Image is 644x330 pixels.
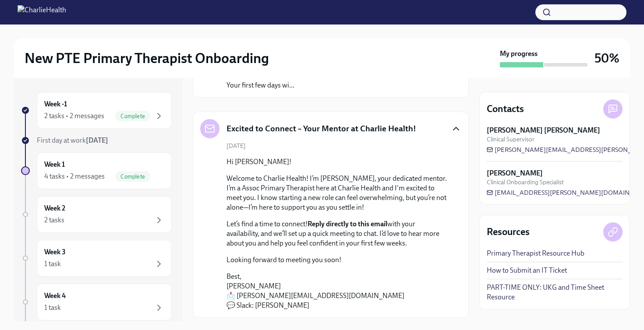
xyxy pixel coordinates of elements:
h4: Contacts [487,102,524,116]
img: CharlieHealth [18,5,66,19]
a: PART-TIME ONLY: UKG and Time Sheet Resource [487,283,623,302]
p: Let’s find a time to connect! with your availability, and we’ll set up a quick meeting to chat. I... [226,219,447,248]
div: 4 tasks • 2 messages [44,172,105,181]
p: Welcome to Charlie Health! I’m [PERSON_NAME], your dedicated mentor. I’m a Assoc Primary Therapis... [226,174,447,212]
strong: [PERSON_NAME] [487,169,543,178]
span: Complete [115,113,150,119]
a: Primary Therapist Resource Hub [487,249,584,258]
h6: Week 2 [44,204,65,213]
a: Week 31 task [21,240,172,277]
h6: Week 4 [44,291,66,301]
a: Week -12 tasks • 2 messagesComplete [21,92,172,129]
span: [DATE] [226,142,246,150]
strong: Reply directly to this email [308,220,387,228]
strong: [PERSON_NAME] [PERSON_NAME] [487,126,600,135]
a: First day at work[DATE] [21,136,172,145]
span: Clinical Supervisor [487,135,534,144]
h6: Week -1 [44,99,67,109]
p: Your first few days wi... [226,81,419,90]
div: 1 task [44,259,61,269]
h5: Excited to Connect – Your Mentor at Charlie Health! [226,123,416,134]
div: 2 tasks • 2 messages [44,111,104,121]
a: Week 14 tasks • 2 messagesComplete [21,152,172,189]
h6: Week 3 [44,247,66,257]
a: Week 22 tasks [21,196,172,233]
strong: My progress [500,49,538,59]
span: Clinical Onboarding Specialist [487,178,564,186]
div: 1 task [44,303,61,312]
h2: New PTE Primary Therapist Onboarding [25,49,269,67]
p: Hi [PERSON_NAME]! [226,157,447,167]
a: Week 41 task [21,284,172,320]
span: Complete [115,173,150,180]
p: Best, [PERSON_NAME] 📩 [PERSON_NAME][EMAIL_ADDRESS][DOMAIN_NAME] 💬 Slack: [PERSON_NAME] [226,272,447,310]
h4: Resources [487,225,530,239]
div: 2 tasks [44,215,64,225]
p: Looking forward to meeting you soon! [226,255,447,265]
strong: [DATE] [86,136,108,144]
a: How to Submit an IT Ticket [487,266,567,275]
h3: 50% [594,50,619,66]
span: First day at work [37,136,108,144]
h6: Week 1 [44,160,65,169]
